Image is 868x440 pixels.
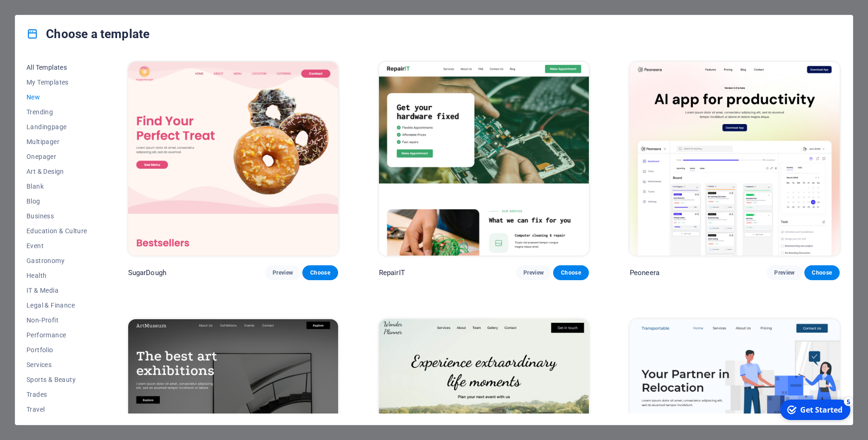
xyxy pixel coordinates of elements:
span: Business [26,212,87,220]
button: Portfolio [26,342,87,357]
span: Blank [26,183,87,190]
button: Gastronomy [26,253,87,268]
span: Performance [26,331,87,339]
button: Trades [26,387,87,402]
span: Trades [26,391,87,398]
button: Choose [553,265,588,280]
span: Preview [273,269,293,276]
span: Event [26,242,87,250]
button: Art & Design [26,164,87,179]
button: All Templates [26,60,87,75]
button: Onepager [26,149,87,164]
span: Onepager [26,153,87,160]
span: Preview [774,269,795,276]
button: Education & Culture [26,223,87,238]
button: Event [26,238,87,253]
span: IT & Media [26,287,87,294]
img: RepairIT [379,62,589,256]
span: Sports & Beauty [26,376,87,383]
span: Health [26,272,87,279]
span: Travel [26,406,87,413]
span: Portfolio [26,346,87,354]
button: Preview [516,265,551,280]
span: My Templates [26,79,87,86]
button: Trending [26,105,87,119]
span: New [26,93,87,101]
span: Education & Culture [26,227,87,235]
button: Business [26,209,87,223]
button: My Templates [26,75,87,90]
span: Services [26,361,87,368]
span: Trending [26,108,87,116]
span: Non-Profit [26,316,87,324]
span: Preview [523,269,544,276]
button: Choose [302,265,338,280]
div: Get Started 5 items remaining, 0% complete [5,4,75,24]
button: Sports & Beauty [26,372,87,387]
button: IT & Media [26,283,87,298]
img: SugarDough [128,62,338,256]
button: Preview [265,265,300,280]
p: RepairIT [379,268,405,277]
img: Peoneera [630,62,840,256]
button: Landingpage [26,119,87,134]
button: Choose [804,265,840,280]
button: Performance [26,328,87,342]
p: SugarDough [128,268,166,277]
div: Get Started [25,9,67,19]
span: Legal & Finance [26,302,87,309]
span: Landingpage [26,123,87,131]
span: Choose [310,269,330,276]
button: New [26,90,87,105]
p: Peoneera [630,268,659,277]
h4: Choose a template [26,26,150,41]
button: Non-Profit [26,313,87,328]
span: Blog [26,197,87,205]
button: Preview [767,265,802,280]
button: Health [26,268,87,283]
span: Choose [812,269,832,276]
span: All Templates [26,64,87,71]
span: Gastronomy [26,257,87,264]
div: 5 [69,1,78,10]
button: Services [26,357,87,372]
span: Art & Design [26,168,87,175]
span: Choose [561,269,581,276]
button: Blank [26,179,87,194]
button: Legal & Finance [26,298,87,313]
button: Travel [26,402,87,417]
button: Multipager [26,134,87,149]
span: Multipager [26,138,87,145]
button: Blog [26,194,87,209]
